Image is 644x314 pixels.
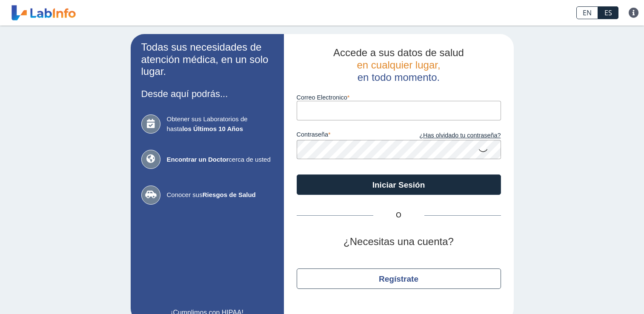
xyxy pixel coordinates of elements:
span: O [373,210,424,220]
span: en todo momento. [358,71,440,83]
h2: Todas sus necesidades de atención médica, en un solo lugar. [141,41,273,78]
a: ES [598,6,618,19]
b: Encontrar un Doctor [167,156,229,163]
h3: Desde aquí podrás... [141,88,273,99]
span: en cualquier lugar, [357,59,440,71]
span: Conocer sus [167,190,273,200]
span: Obtener sus Laboratorios de hasta [167,114,273,134]
span: Accede a sus datos de salud [333,47,464,58]
label: Correo Electronico [297,94,501,101]
a: EN [576,6,598,19]
b: los Últimos 10 Años [182,125,243,132]
h2: ¿Necesitas una cuenta? [297,236,501,248]
b: Riesgos de Salud [203,191,256,198]
button: Iniciar Sesión [297,174,501,195]
button: Regístrate [297,268,501,289]
label: contraseña [297,131,399,140]
span: cerca de usted [167,155,273,165]
a: ¿Has olvidado tu contraseña? [399,131,501,140]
